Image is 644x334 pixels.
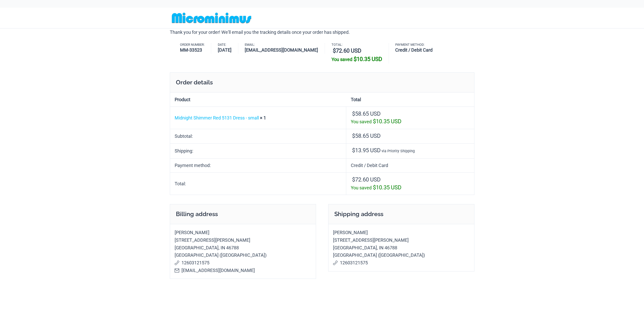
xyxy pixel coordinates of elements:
[373,118,401,125] bdi: 10.35 USD
[352,176,381,183] span: 72.60 USD
[333,48,361,54] bdi: 72.60 USD
[260,115,266,120] strong: × 1
[170,93,346,107] th: Product
[346,158,474,173] td: Credit / Debit Card
[352,147,381,154] span: 13.95 USD
[218,43,238,53] li: Date:
[175,259,311,267] p: 12603121575
[170,28,474,36] p: Thank you for your order! We'll email you the tracking details once your order has shipped.
[170,158,346,173] th: Payment method:
[170,204,316,224] h2: Billing address
[395,47,433,53] strong: Credit / Debit Card
[170,129,346,143] th: Subtotal:
[352,176,355,183] span: $
[218,47,232,53] strong: [DATE]
[351,118,470,126] div: You saved
[354,56,357,62] span: $
[373,118,376,125] span: $
[352,147,355,154] span: $
[373,184,401,191] span: 10.35 USD
[352,133,355,139] span: $
[180,43,211,53] li: Order number:
[354,56,382,62] bdi: 10.35 USD
[382,149,415,153] small: via Priority Shipping
[328,224,474,271] address: [PERSON_NAME] [STREET_ADDRESS][PERSON_NAME] [GEOGRAPHIC_DATA], IN 46788 [GEOGRAPHIC_DATA] ([GEOGR...
[245,43,325,53] li: Email:
[333,259,470,267] p: 12603121575
[175,115,259,120] a: Midnight Shimmer Red 5131 Dress - small
[170,143,346,158] th: Shipping:
[180,47,205,53] strong: MM-33523
[351,184,470,192] div: You saved
[170,172,346,195] th: Total:
[170,224,316,279] address: [PERSON_NAME] [STREET_ADDRESS][PERSON_NAME] [GEOGRAPHIC_DATA], IN 46788 [GEOGRAPHIC_DATA] ([GEOGR...
[373,184,376,191] span: $
[346,93,474,107] th: Total
[175,267,311,274] p: [EMAIL_ADDRESS][DOMAIN_NAME]
[352,133,381,139] span: 58.65 USD
[170,72,474,92] h2: Order details
[332,43,389,63] li: Total:
[352,111,381,117] bdi: 58.65 USD
[395,43,439,53] li: Payment method:
[352,111,355,117] span: $
[328,204,474,224] h2: Shipping address
[333,48,336,54] span: $
[170,12,253,24] img: MM SHOP LOGO FLAT
[245,47,318,53] strong: [EMAIL_ADDRESS][DOMAIN_NAME]
[332,55,382,63] div: You saved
